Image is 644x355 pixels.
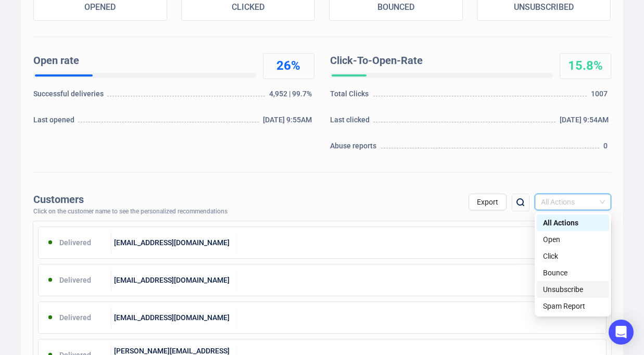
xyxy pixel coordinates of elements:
div: Delivered [39,307,112,328]
div: Last opened [33,115,77,130]
div: Bounce [543,267,603,278]
div: Open rate [33,53,252,69]
div: Abuse reports [330,141,380,156]
div: Last clicked [330,115,372,130]
div: CLICKED [182,1,314,14]
div: 0 [603,141,611,156]
div: BOUNCED [330,1,462,14]
div: Delivered [39,232,112,253]
div: Bounce [537,264,609,281]
button: Export [469,194,507,210]
div: Open Intercom Messenger [609,320,634,345]
div: Customers [33,194,228,206]
div: Click [543,250,603,262]
div: Spam Report [537,298,609,314]
div: All Actions [537,214,609,231]
div: OPENED [34,1,167,14]
img: search.png [514,196,527,209]
span: All Actions [541,194,605,210]
div: Total Clicks [330,88,372,104]
span: Export [477,198,498,206]
div: Successful deliveries [33,88,106,104]
div: [EMAIL_ADDRESS][DOMAIN_NAME] [111,232,237,253]
div: [EMAIL_ADDRESS][DOMAIN_NAME] [111,270,237,290]
div: 15.8% [560,58,611,74]
div: [EMAIL_ADDRESS][DOMAIN_NAME] [111,307,237,328]
div: Unsubscribe [543,284,603,295]
div: All Actions [543,217,603,229]
div: [DATE] 9:54AM [560,115,611,130]
div: Click-To-Open-Rate [330,53,549,69]
div: 4,952 | 99.7% [269,88,314,104]
div: 26% [263,58,314,74]
div: Click [537,248,609,264]
div: Unsubscribe [537,281,609,298]
div: Open [543,234,603,245]
div: Spam Report [543,300,603,312]
div: Click on the customer name to see the personalized recommendations [33,208,228,215]
div: Open [537,231,609,248]
div: [DATE] 9:55AM [263,115,314,130]
div: 1007 [591,88,611,104]
div: Delivered [39,270,112,290]
div: UNSUBSCRIBED [477,1,610,14]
